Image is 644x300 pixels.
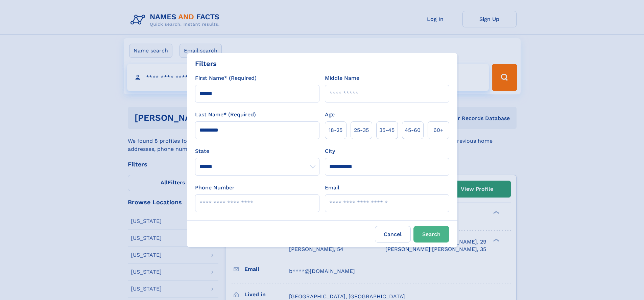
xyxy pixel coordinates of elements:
label: Middle Name [325,74,359,82]
span: 60+ [433,126,444,134]
span: 45‑60 [405,126,421,134]
label: City [325,147,335,155]
label: State [195,147,319,155]
label: Last Name* (Required) [195,111,256,119]
label: First Name* (Required) [195,74,257,82]
span: 25‑35 [354,126,369,134]
span: 18‑25 [329,126,342,134]
label: Age [325,111,335,119]
label: Phone Number [195,184,235,192]
button: Search [413,226,449,243]
label: Email [325,184,339,192]
span: 35‑45 [379,126,395,134]
label: Cancel [375,226,411,243]
div: Filters [195,59,217,69]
